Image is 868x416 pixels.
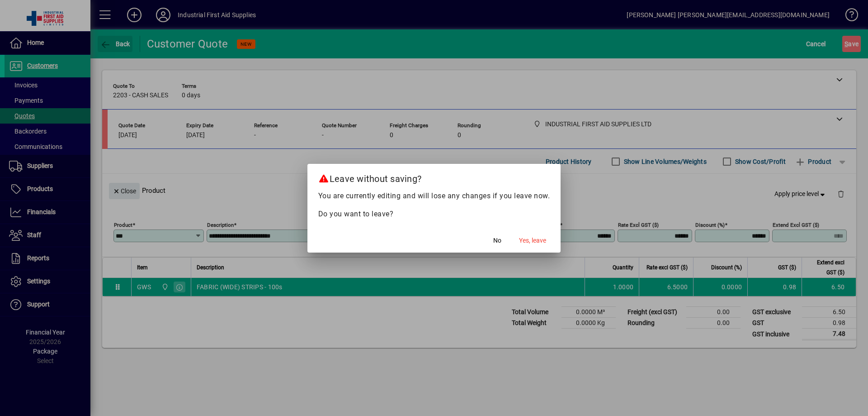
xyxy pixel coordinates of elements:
[307,164,561,190] h2: Leave without saving?
[519,236,546,245] span: Yes, leave
[318,191,550,201] p: You are currently editing and will lose any changes if you leave now.
[515,233,550,249] button: Yes, leave
[493,236,501,245] span: No
[318,209,550,220] p: Do you want to leave?
[483,233,512,249] button: No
